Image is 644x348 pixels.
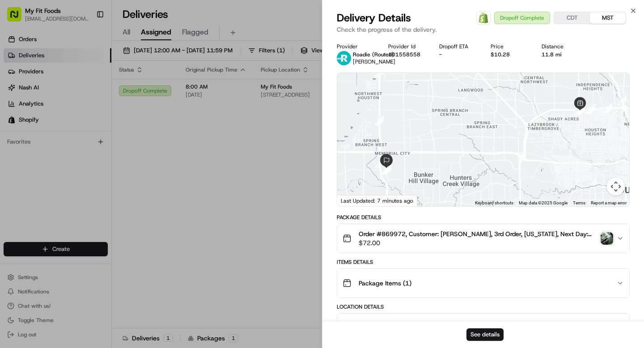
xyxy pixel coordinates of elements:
div: 16 [603,103,613,113]
span: Package Items ( 1 ) [359,279,411,288]
div: Distance [542,43,579,50]
span: Map data ©2025 Google [519,200,568,205]
div: $10.28 [491,51,528,58]
button: Order #869972, Customer: [PERSON_NAME], 3rd Order, [US_STATE], Next Day: [DATE] | Time: 10AM-1PM$... [337,224,629,253]
div: Provider Id [388,43,425,50]
div: 11.8 mi [542,51,579,58]
div: 34 [382,164,392,174]
span: Delivery Details [337,11,411,25]
span: Order #869972, Customer: [PERSON_NAME], 3rd Order, [US_STATE], Next Day: [DATE] | Time: 10AM-1PM [359,229,597,238]
button: CDT [554,12,590,24]
div: Last Updated: 7 minutes ago [337,195,417,206]
div: 17 [617,96,627,106]
div: 12 [586,104,596,114]
img: photo_proof_of_delivery image [601,232,613,245]
button: MST [590,12,626,24]
div: Dropoff ETA [439,43,476,50]
a: Open this area in Google Maps (opens a new window) [339,195,369,206]
div: Price [491,43,528,50]
div: Location Details [337,303,630,310]
button: Package Items (1) [337,269,629,297]
p: Check the progress of the delivery. [337,25,630,34]
button: Map camera controls [607,178,625,195]
button: 101558558 [388,51,420,58]
img: roadie-logo-v2.jpg [337,51,351,65]
img: Shopify [478,13,489,23]
span: [PERSON_NAME] [353,58,395,65]
a: Shopify [476,11,491,25]
div: Provider [337,43,374,50]
div: - [439,51,476,58]
div: 31 [375,158,385,168]
span: My Fit Foods [359,319,394,328]
div: 32 [381,165,391,175]
div: Items Details [337,259,630,266]
a: Report a map error [591,200,627,205]
img: Google [339,195,369,206]
span: $72.00 [359,238,597,247]
a: Terms [573,200,585,205]
button: See details [466,328,504,341]
div: 15 [575,106,585,115]
div: 29 [374,68,384,78]
div: Package Details [337,214,630,221]
span: Roadie (Routed) [353,51,394,58]
span: 8:00 AM [589,319,613,328]
div: 30 [374,116,384,126]
button: My Fit Foods8:00 AM [337,314,629,342]
button: Keyboard shortcuts [475,200,513,206]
